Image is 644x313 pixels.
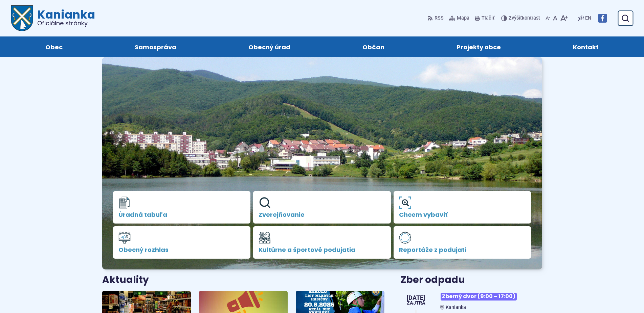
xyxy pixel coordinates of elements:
[248,36,290,57] span: Obecný úrad
[473,11,496,25] button: Tlačiť
[118,246,245,253] span: Obecný rozhlas
[407,295,425,301] span: [DATE]
[407,301,425,306] span: Zajtra
[394,191,531,224] a: Chcem vybaviť
[401,290,542,310] a: Zberný dvor (9:00 – 17:00) Kanianka [DATE] Zajtra
[598,14,607,23] img: Prejsť na Facebook stránku
[333,36,414,57] a: Občan
[552,11,559,25] button: Nastaviť pôvodnú veľkosť písma
[113,191,251,224] a: Úradná tabuľa
[399,211,526,218] span: Chcem vybaviť
[37,20,95,26] span: Oficiálne stránky
[113,226,251,259] a: Obecný rozhlas
[559,11,569,25] button: Zväčšiť veľkosť písma
[362,36,384,57] span: Občan
[253,191,391,224] a: Zverejňovanie
[501,11,541,25] button: Zvýšiťkontrast
[102,275,149,285] h3: Aktuality
[118,211,245,218] span: Úradná tabuľa
[401,275,542,285] h3: Zber odpadu
[544,11,552,25] button: Zmenšiť veľkosť písma
[428,11,445,25] a: RSS
[482,16,494,21] span: Tlačiť
[509,15,522,21] span: Zvýšiť
[435,14,444,22] span: RSS
[509,16,540,21] span: kontrast
[543,36,628,57] a: Kontakt
[11,5,33,31] img: Prejsť na domovskú stránku
[45,36,63,57] span: Obec
[106,36,206,57] a: Samospráva
[441,293,517,301] span: Zberný dvor (9:00 – 17:00)
[135,36,176,57] span: Samospráva
[16,36,92,57] a: Obec
[448,11,471,25] a: Mapa
[584,14,593,22] a: EN
[427,36,530,57] a: Projekty obce
[573,36,599,57] span: Kontakt
[253,226,391,259] a: Kultúrne a športové podujatia
[457,36,501,57] span: Projekty obce
[259,246,385,253] span: Kultúrne a športové podujatia
[33,9,95,26] h1: Kanianka
[585,14,591,22] span: EN
[259,211,385,218] span: Zverejňovanie
[399,246,526,253] span: Reportáže z podujatí
[457,14,469,22] span: Mapa
[219,36,320,57] a: Obecný úrad
[394,226,531,259] a: Reportáže z podujatí
[11,5,95,31] a: Logo Kanianka, prejsť na domovskú stránku.
[446,305,466,310] span: Kanianka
